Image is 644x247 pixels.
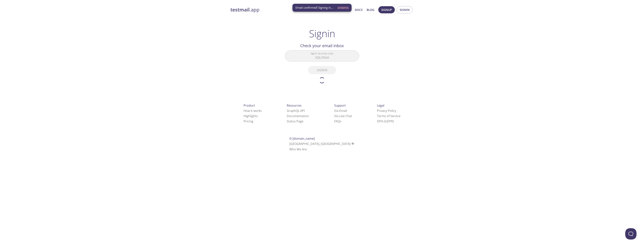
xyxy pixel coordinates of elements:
iframe: Help Scout Beacon - Open [625,228,636,239]
button: Signin [397,6,413,13]
a: testmail.app [230,7,319,13]
span: Support [334,103,346,108]
span: © [DOMAIN_NAME] [289,136,315,141]
a: Highlights [244,114,258,118]
span: s [340,119,341,123]
a: FAQ [334,119,341,123]
a: DPA (GDPR) [377,119,394,123]
a: Terms of Service [377,114,400,118]
a: Docs [355,7,363,12]
a: Documentation [287,114,309,118]
strong: testmail [230,6,250,13]
span: Legal [377,103,384,108]
a: Via Live Chat [334,114,352,118]
span: Resources [287,103,302,108]
span: Product [244,103,255,108]
a: How it works [244,109,262,113]
span: Signup [381,7,392,12]
span: Email confirmed! Signing in... [296,6,333,10]
a: Via Email [334,109,347,113]
a: Who We Are [289,147,307,151]
button: Dismiss [336,4,350,11]
span: Signin [400,7,410,12]
a: Pricing [244,119,253,123]
a: Blog [367,7,374,12]
h2: Check your email inbox [285,42,359,49]
a: Status Page [287,119,303,123]
span: Dismiss [338,5,349,10]
h1: Signin [309,28,335,39]
button: Signup [378,6,395,13]
a: Privacy Policy [377,109,396,113]
span: [GEOGRAPHIC_DATA], [GEOGRAPHIC_DATA] [289,142,355,146]
a: GraphQL API [287,109,305,113]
